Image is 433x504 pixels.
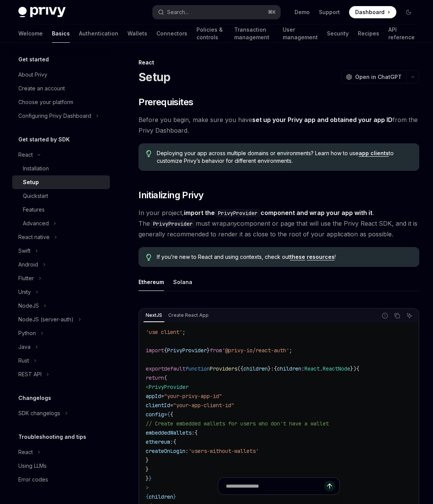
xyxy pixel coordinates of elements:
span: "your-app-client-id" [173,402,234,409]
a: Using LLMs [12,459,110,473]
span: createOnLogin: [146,448,188,454]
a: Connectors [156,24,187,43]
span: config [146,411,164,418]
button: Toggle Java section [12,340,110,354]
span: Before you begin, make sure you have from the Privy Dashboard. [138,114,419,136]
span: appId [146,393,161,400]
a: Features [12,203,110,217]
div: Rust [18,356,29,365]
span: } [146,466,149,473]
div: Flutter [18,274,34,283]
span: { [195,429,198,436]
span: 'users-without-wallets' [188,448,259,454]
div: SDK changelogs [18,409,60,418]
button: Toggle SDK changelogs section [12,406,110,420]
div: Create an account [18,84,65,93]
span: PrivyProvider [149,384,188,390]
span: ethereum: [146,438,173,445]
span: < [146,384,149,390]
a: Demo [295,8,310,16]
div: React native [18,233,50,242]
span: { [167,411,170,418]
span: : [301,365,304,372]
a: these [290,254,305,260]
div: REST API [18,370,42,379]
span: : [271,365,274,372]
span: Providers [210,365,237,372]
svg: Tip [146,254,151,261]
div: Choose your platform [18,98,73,107]
a: Error codes [12,473,110,486]
div: Error codes [18,475,48,484]
code: PrivyProvider [150,220,196,228]
button: Toggle Unity section [12,285,110,299]
span: return [146,374,164,381]
div: Installation [23,164,49,173]
span: export [146,365,164,372]
h5: Troubleshooting and tips [18,432,86,441]
span: clientId [146,402,170,409]
span: { [164,347,167,354]
a: Welcome [18,24,43,43]
span: = [161,393,164,400]
button: Report incorrect code [380,311,390,321]
span: PrivyProvider [167,347,207,354]
a: Setup [12,175,110,189]
div: Java [18,342,31,352]
button: Toggle Swift section [12,244,110,258]
button: Toggle React native section [12,230,110,244]
a: Choose your platform [12,95,110,109]
button: Toggle NodeJS (server-auth) section [12,313,110,326]
button: Toggle Rust section [12,354,110,368]
button: Toggle REST API section [12,368,110,381]
span: In your project, . The must wrap component or page that will use the Privy React SDK, and it is g... [138,207,419,239]
span: function [185,365,210,372]
div: Search... [167,8,188,17]
div: Python [18,329,36,338]
span: . [320,365,323,372]
a: resources [307,254,335,260]
div: React [18,150,33,159]
a: Security [327,24,349,43]
span: Prerequisites [138,96,193,108]
span: ReactNode [323,365,350,372]
span: { [274,365,277,372]
span: Initializing Privy [138,189,203,201]
button: Toggle NodeJS section [12,299,110,313]
a: About Privy [12,68,110,82]
div: Solana [173,273,192,291]
span: "your-privy-app-id" [164,393,222,400]
button: Toggle React section [12,148,110,162]
button: Toggle Python section [12,326,110,340]
span: React [304,365,320,372]
span: } [146,475,149,482]
h5: Changelogs [18,393,51,403]
div: Setup [23,178,39,187]
span: { [173,438,176,445]
span: 'use client' [146,329,182,335]
div: Advanced [23,219,49,228]
a: Create an account [12,82,110,95]
a: Quickstart [12,189,110,203]
code: PrivyProvider [215,209,261,217]
div: NextJS [143,311,164,320]
button: Toggle Configuring Privy Dashboard section [12,109,110,123]
a: Dashboard [349,6,396,18]
button: Toggle dark mode [402,6,415,18]
span: '@privy-io/react-auth' [222,347,289,354]
span: embeddedWallets: [146,429,195,436]
div: React [18,448,33,457]
div: React [138,59,419,66]
a: Wallets [127,24,147,43]
span: // Create embedded wallets for users who don't have a wallet [146,420,329,427]
span: } [146,457,149,464]
span: from [210,347,222,354]
div: Configuring Privy Dashboard [18,111,91,120]
span: children [243,365,268,372]
span: ⌘ K [268,9,276,15]
button: Open in ChatGPT [341,71,406,83]
a: Recipes [358,24,379,43]
div: NodeJS [18,301,39,310]
span: ({ [237,365,243,372]
a: app clients [359,150,389,157]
